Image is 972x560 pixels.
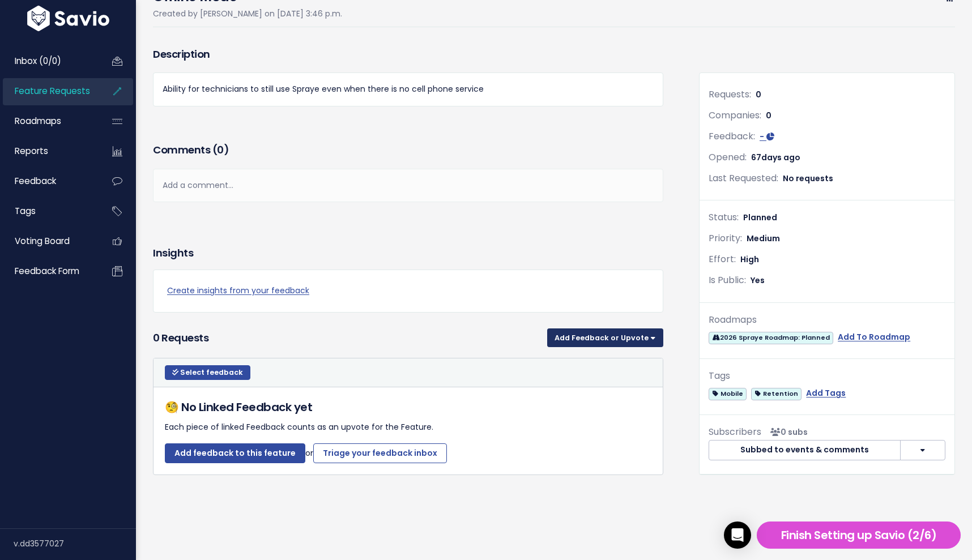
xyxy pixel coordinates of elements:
[153,330,543,346] h3: 0 Requests
[709,109,761,122] span: Companies:
[760,131,774,142] a: -
[180,367,243,377] span: Select feedback
[15,265,79,277] span: Feedback form
[709,368,945,384] div: Tags
[761,152,800,163] span: days ago
[709,151,747,164] span: Opened:
[743,212,777,223] span: Planned
[709,273,746,287] span: Is Public:
[15,145,48,157] span: Reports
[165,443,305,464] a: Add feedback to this feature
[165,399,651,416] h5: 🧐 No Linked Feedback yet
[3,258,94,284] a: Feedback form
[751,152,800,163] span: 67
[3,78,94,104] a: Feature Requests
[153,169,663,202] div: Add a comment...
[751,275,765,286] span: Yes
[709,88,751,101] span: Requests:
[313,443,447,464] a: Triage your feedback inbox
[15,85,90,97] span: Feature Requests
[709,425,761,438] span: Subscribers
[217,143,224,157] span: 0
[760,131,764,142] span: -
[15,235,70,247] span: Voting Board
[709,130,755,143] span: Feedback:
[3,228,94,254] a: Voting Board
[709,211,739,224] span: Status:
[3,138,94,164] a: Reports
[3,108,94,134] a: Roadmaps
[15,115,61,127] span: Roadmaps
[14,529,136,558] div: v.dd3577027
[3,48,94,74] a: Inbox (0/0)
[709,388,747,400] span: Mobile
[762,527,956,544] h5: Finish Setting up Savio (2/6)
[15,205,36,217] span: Tags
[740,254,759,265] span: High
[165,443,651,464] p: or
[751,388,802,400] span: Retention
[709,332,833,344] span: 2026 Spraye Roadmap: Planned
[153,8,342,19] span: Created by [PERSON_NAME] on [DATE] 3:46 p.m.
[766,110,771,121] span: 0
[709,386,747,400] a: Mobile
[153,142,663,158] h3: Comments ( )
[165,365,250,380] button: Select feedback
[3,168,94,194] a: Feedback
[709,440,901,460] button: Subbed to events & comments
[163,82,654,96] p: Ability for technicians to still use Spraye even when there is no cell phone service
[751,386,802,400] a: Retention
[806,386,846,400] a: Add Tags
[165,420,651,434] p: Each piece of linked Feedback counts as an upvote for the Feature.
[24,6,112,31] img: logo-white.9d6f32f41409.svg
[709,253,736,266] span: Effort:
[766,426,808,438] span: <p><strong>Subscribers</strong><br><br> No subscribers yet<br> </p>
[547,328,663,347] button: Add Feedback or Upvote
[709,312,945,328] div: Roadmaps
[724,521,751,549] div: Open Intercom Messenger
[15,175,56,187] span: Feedback
[747,233,780,244] span: Medium
[3,198,94,224] a: Tags
[709,172,778,185] span: Last Requested:
[709,330,833,344] a: 2026 Spraye Roadmap: Planned
[783,173,833,184] span: No requests
[15,55,61,67] span: Inbox (0/0)
[838,330,910,344] a: Add To Roadmap
[709,232,742,245] span: Priority:
[167,284,649,298] a: Create insights from your feedback
[756,89,761,100] span: 0
[153,46,663,62] h3: Description
[153,245,193,261] h3: Insights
